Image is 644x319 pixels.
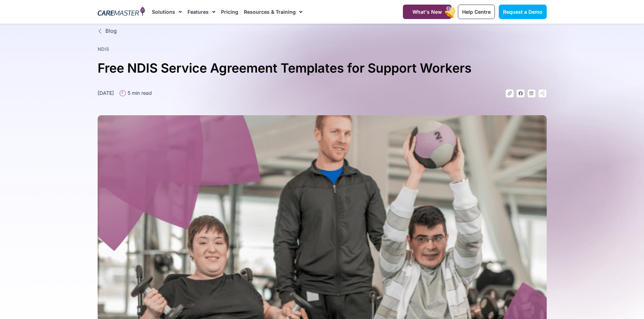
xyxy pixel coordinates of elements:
[98,7,145,17] img: CareMaster Logo
[104,27,117,35] span: Blog
[403,5,452,19] a: What's New
[412,9,442,15] span: What's New
[503,9,542,15] span: Request a Demo
[126,89,152,97] span: 5 min read
[98,46,109,52] a: NDIS
[499,5,547,19] a: Request a Demo
[462,9,491,15] span: Help Centre
[98,58,547,79] h1: Free NDIS Service Agreement Templates for Support Workers
[98,90,114,96] time: [DATE]
[458,5,495,19] a: Help Centre
[98,27,547,35] a: Blog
